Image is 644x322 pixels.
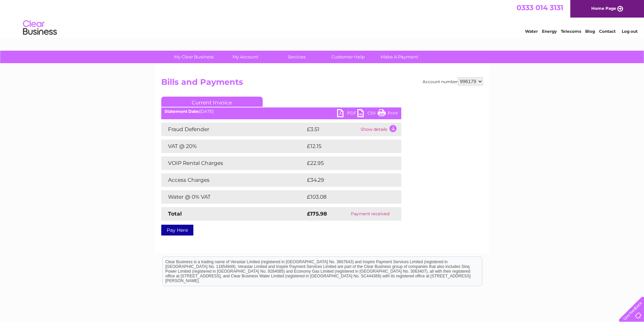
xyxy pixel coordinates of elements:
a: Telecoms [561,29,581,34]
td: Fraud Defender [161,123,305,136]
a: Current Invoice [161,97,263,107]
a: My Account [217,51,273,63]
strong: Total [168,210,182,217]
td: Access Charges [161,173,305,187]
img: logo.png [23,18,57,38]
td: £22.95 [305,156,387,170]
a: Water [525,29,538,34]
td: Payment received [339,207,401,221]
a: PDF [337,109,357,119]
a: 0333 014 3131 [517,3,563,12]
a: Log out [622,29,638,34]
a: Contact [599,29,616,34]
td: £103.08 [305,190,389,204]
td: VAT @ 20% [161,140,305,153]
a: CSV [357,109,378,119]
a: My Clear Business [166,51,222,63]
a: Customer Help [320,51,376,63]
h2: Bills and Payments [161,77,483,90]
a: Make A Payment [372,51,427,63]
td: £12.15 [305,140,386,153]
a: Services [269,51,325,63]
a: Blog [585,29,595,34]
b: Statement Date: [165,109,199,114]
a: Energy [542,29,557,34]
div: [DATE] [161,109,401,114]
strong: £175.98 [307,210,327,217]
td: Show details [359,123,401,136]
div: Account number [423,77,483,85]
td: VOIP Rental Charges [161,156,305,170]
td: £3.51 [305,123,359,136]
a: Print [378,109,398,119]
div: Clear Business is a trading name of Verastar Limited (registered in [GEOGRAPHIC_DATA] No. 3667643... [163,4,482,33]
td: £34.29 [305,173,388,187]
a: Pay Here [161,225,193,236]
td: Water @ 0% VAT [161,190,305,204]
